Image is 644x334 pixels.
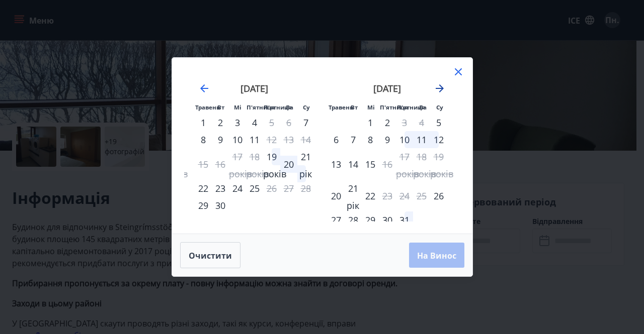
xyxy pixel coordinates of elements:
td: Недоступно. Субота, 4 жовтня 2025 р. [413,114,430,131]
font: 21 рік [347,182,359,211]
td: Недоступно. Понеділок, 15 вересня 2025 р. [195,148,212,180]
td: Оберіть вівторок, 23 вересня 2025 року, як дату заїзду. Вільні місця є. [212,180,229,197]
font: 30 [382,214,392,226]
font: 1 [368,117,373,129]
td: Оберіть п'ятницю, 10 жовтня 2025 року, як дату заїзду. Доступно. [396,131,413,148]
td: Оберіть четвер, 4 вересня 2025 року, як дату заїзду. Вільні місця є. [246,114,263,131]
font: 29 [198,199,208,211]
td: Недоступно. Четвер, 16 жовтня 2025 р. [379,148,396,180]
td: Оберіть четвер, 11 вересня 2025 року, як дату заїзду. Вільні місця є. [246,131,263,148]
td: Оберіть вівторок, 7 жовтня 2025 року, як дату заїзду. Доступно. [345,131,362,148]
td: Оберіть неділю, 21 вересня 2025 року, як дату заїзду. Доступно. [297,148,314,180]
div: Перемістіться назад, щоб перейти до попереднього місяця. [198,82,210,94]
td: Оберіть вівторок, 28 жовтня 2025 року, як дату заїзду. Доступно. [345,211,362,229]
font: 27 [331,214,341,226]
font: 24 [232,182,243,194]
td: Оберіть суботу, 20 вересня 2025 року, як дату заїзду. Доступно. [280,148,297,180]
td: Оберіть понеділок, 29 вересня 2025 року, як дату заїзду. Доступно. [195,197,212,214]
td: Недоступно. Субота, 6 вересня 2025 р. [280,114,297,131]
td: Оберіть четвер, 25 вересня 2025 року, як дату заїзду. Вільні місця є. [246,180,263,197]
font: 26 [434,190,444,202]
font: 11 [417,134,427,146]
font: 26 [267,182,277,194]
font: Вт [217,103,224,111]
font: 14 [348,158,358,170]
font: 16 [382,158,392,170]
td: Оберіть понеділок, 22 вересня 2025 року, як дату заїзду. Доступно. [195,180,212,197]
font: 13 [331,158,341,170]
div: Доступна лише реєстрація заїзду [430,114,447,131]
td: Недоступно. Субота, 25 жовтня 2025 р. [413,180,430,211]
font: 4 [252,117,257,129]
td: Оберіть неділю, 7 вересня 2025 року, як дату заїзду. Доступно. [297,114,314,131]
font: 30 [215,199,225,211]
font: 23 [382,190,392,202]
font: 1 [201,117,206,129]
font: 2 [385,117,390,129]
td: Оберіть понеділок, 6 жовтня 2025 року, як дату заїзду. Доступно. [328,131,345,148]
font: П'ятниця [264,103,292,111]
div: Доступна лише реєстрація виїзду [379,156,396,173]
font: 21 рік [299,151,312,180]
td: Оберіть четвер, 2 жовтня 2025 року, як дату заїзду. Доступно. [379,114,396,131]
font: Су [303,103,310,111]
font: 7 [351,134,356,146]
div: Доступна лише реєстрація заїзду [263,148,280,165]
font: 23 [215,182,225,194]
td: Оберіть вівторок, 21 жовтня 2025 року, як дату заїзду. Доступно. [345,180,362,211]
td: Оберіть понеділок, 20 жовтня 2025 року, як дату заїзду. Доступно. [328,180,345,211]
td: Оберіть неділю, 5 жовтня 2025 року, як дату заїзду. Доступно. [430,114,447,131]
font: Травень [195,103,220,111]
td: Недоступно. Четвер, 23 жовтня 2025 р. [379,180,396,211]
font: 22 [198,182,208,194]
font: 31 [399,214,410,226]
font: 22 [365,190,375,202]
font: 8 [368,134,373,146]
td: Недоступно. П'ятниця, 24 жовтня 2025 р. [396,180,413,211]
font: [DATE] [240,82,268,94]
font: 9 [218,134,223,146]
td: Оберіть середу, 1 жовтня 2025 року, як дату заїзду. Доступно. [362,114,379,131]
td: Недоступно. Неділя, 28 вересня 2025 р. [297,180,314,197]
td: Оберіть вівторок, 14 жовтня 2025 року, як дату заїзду. Доступно. [345,148,362,180]
td: Оберіть вівторок, 2 вересня 2025 року, як дату заїзду. Вільні місця є. [212,114,229,131]
font: 10 [232,134,243,146]
font: 6 [334,134,339,146]
font: 5 [436,117,441,129]
td: Недоступно. П'ятниця, 17 жовтня 2025 р. [396,148,413,180]
td: Оберіть п'ятницю, 31 жовтня 2025 року, як дату заїзду. Доступно. [396,211,413,229]
td: Оберіть п'ятницю, 19 вересня 2025 року, як дату заїзду. Доступно. [263,148,280,180]
div: Доступна лише реєстрація заїзду [195,114,212,131]
font: 15 [365,158,375,170]
font: 28 [348,214,358,226]
td: Оберіть понеділок, 27 жовтня 2025 року, як дату заїзду. Доступно. [328,211,345,229]
font: Ла [419,103,427,111]
td: Оберіть понеділок, 13 жовтня 2025 року, як дату заїзду. Доступно. [328,148,345,180]
font: 20 [331,190,341,202]
div: Доступна лише реєстрація виїзду [263,131,280,148]
td: Оберіть неділю, 26 жовтня 2025 року, як дату заїзду. Доступно. [430,180,447,211]
font: 12 [267,134,277,146]
font: Ла [285,103,293,111]
font: 29 [365,214,375,226]
div: Доступна лише реєстрація заїзду [430,187,447,204]
td: Недоступно. Субота, 27 вересня 2025 р. [280,180,297,197]
div: Рухайтеся далі, щоб перейти до наступного місяця. [434,82,446,94]
div: Календар [184,70,460,221]
div: Доступна лише реєстрація виїзду [263,114,280,131]
font: Су [436,103,443,111]
font: 11 [250,134,260,146]
td: Недоступно. Субота, 13 вересня 2025 р. [280,131,297,148]
font: 8 [201,134,206,146]
td: Недоступно. П'ятниця, 3 жовтня 2025 р. [396,114,413,131]
font: 5 [269,117,274,129]
font: Вт [351,103,358,111]
font: Очистити [189,250,232,261]
font: 3 [235,117,240,129]
div: Доступна лише реєстрація заїзду [328,187,345,204]
font: Травень [329,103,353,111]
font: 12 [434,134,444,146]
td: Оберіть четвер, 30 жовтня 2025 року, як дату заїзду. Доступно. [379,211,396,229]
font: П'ятниця [397,103,425,111]
td: Недоступно. П'ятниця, 26 вересня 2025 р. [263,180,280,197]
